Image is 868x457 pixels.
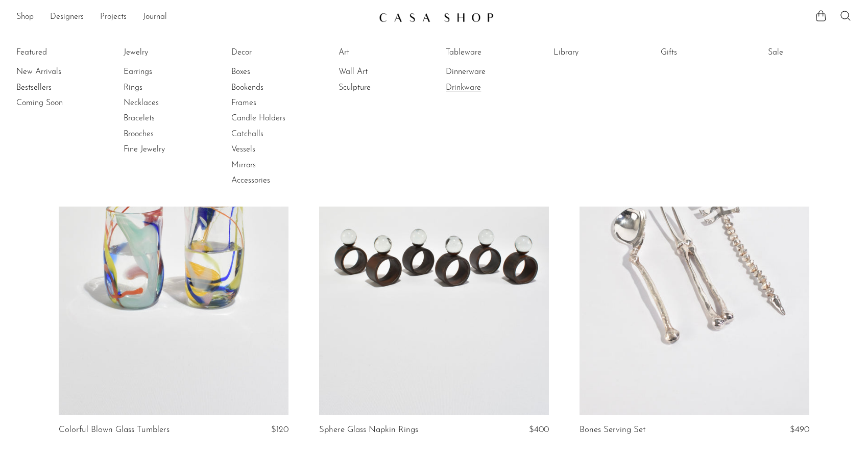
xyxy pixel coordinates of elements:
a: Gifts [661,47,737,58]
a: Candle Holders [231,113,308,124]
span: $490 [790,425,809,434]
a: Accessories [231,175,308,186]
a: Decor [231,47,308,58]
ul: Decor [231,45,308,189]
a: Rings [124,82,200,93]
a: Wall Art [339,66,415,78]
a: Colorful Blown Glass Tumblers [59,425,170,435]
a: Boxes [231,66,308,78]
a: Catchalls [231,129,308,140]
ul: Jewelry [124,45,200,158]
a: Coming Soon [16,97,93,109]
a: Shop [16,11,34,24]
ul: Tableware [446,45,522,95]
a: Bestsellers [16,82,93,93]
a: Art [339,47,415,58]
a: Sculpture [339,82,415,93]
ul: Sale [768,45,845,64]
ul: NEW HEADER MENU [16,9,371,26]
a: Bookends [231,82,308,93]
ul: Gifts [661,45,737,64]
a: Drinkware [446,82,522,93]
a: Bones Serving Set [580,425,645,435]
a: Jewelry [124,47,200,58]
a: Necklaces [124,97,200,109]
a: Brooches [124,129,200,140]
ul: Library [553,45,630,64]
a: Projects [100,11,127,24]
a: Frames [231,97,308,109]
a: Vessels [231,144,308,155]
span: $120 [271,425,288,434]
a: Tableware [446,47,522,58]
ul: Featured [16,64,93,111]
a: Library [553,47,630,58]
a: Sale [768,47,845,58]
a: Journal [143,11,167,24]
a: Sphere Glass Napkin Rings [319,425,418,435]
a: Bracelets [124,113,200,124]
a: Fine Jewelry [124,144,200,155]
a: Mirrors [231,160,308,171]
nav: Desktop navigation [16,9,371,26]
a: Earrings [124,66,200,78]
a: New Arrivals [16,66,93,78]
a: Dinnerware [446,66,522,78]
ul: Art [339,45,415,95]
a: Designers [50,11,84,24]
span: $400 [529,425,549,434]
